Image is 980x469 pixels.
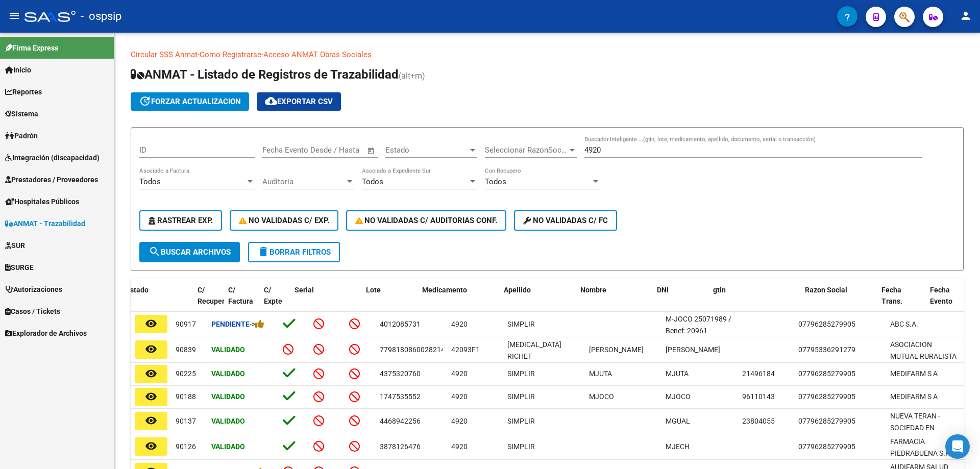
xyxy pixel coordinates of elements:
span: DNI [657,286,669,294]
span: 90839 [176,345,196,354]
strong: Validado [211,442,245,451]
button: forzar actualizacion [131,92,249,111]
datatable-header-cell: Serial [290,279,362,324]
a: Acceso ANMAT Obras Sociales [263,50,372,59]
span: (alt+m) [399,71,425,81]
span: 90917 [176,320,196,328]
span: Estado [385,145,468,155]
span: MJUTA [666,369,689,378]
span: C/ Expte [264,286,282,306]
span: Todos [362,177,383,186]
span: Lote [366,286,381,294]
span: 4468942256 [380,417,421,425]
mat-icon: remove_red_eye [145,367,157,380]
span: Buscar Archivos [149,248,231,257]
span: No validadas c/ FC [523,216,608,225]
span: MGUAL [666,417,690,425]
datatable-header-cell: C/ Expte [260,279,290,324]
span: Inicio [5,64,31,76]
span: C/ Recupero [198,286,229,306]
button: No Validadas c/ Exp. [230,210,338,231]
span: MJECH [666,442,690,451]
datatable-header-cell: C/ Recupero [193,279,224,324]
span: -> [250,320,264,328]
button: Rastrear Exp. [139,210,222,231]
span: 1747535552 [380,392,421,401]
span: Razon Social [805,286,847,294]
span: SIMPLIR [507,320,535,328]
span: 4920 [451,320,468,328]
span: 07796285279905 [798,320,855,328]
a: Documentacion trazabilidad [372,50,467,59]
span: Medicamento [422,286,467,294]
span: Fecha Evento [930,286,952,306]
span: NUEVA TERAN - SOCIEDAD EN COMANDITA SIMPLE [890,412,957,443]
span: Explorador de Archivos [5,328,87,339]
button: No validadas c/ FC [514,210,617,231]
a: Como Registrarse [200,50,261,59]
div: Open Intercom Messenger [945,434,970,459]
datatable-header-cell: Fecha Trans. [877,279,926,324]
datatable-header-cell: Nombre [576,279,653,324]
datatable-header-cell: gtin [709,279,801,324]
datatable-header-cell: DNI [653,279,709,324]
strong: Validado [211,417,245,425]
span: ABC S.A. [890,320,918,328]
span: Exportar CSV [265,97,333,106]
span: 96110143 [742,392,775,401]
datatable-header-cell: Fecha Evento [926,279,974,324]
span: 3878126476 [380,442,421,451]
span: MJOCO [666,392,691,401]
button: Open calendar [365,145,377,157]
span: Rastrear Exp. [149,216,213,225]
span: 07796285279905 [798,442,855,451]
datatable-header-cell: Estado [122,279,193,324]
span: MJOCO [589,392,614,401]
span: SIMPLIR [507,417,535,425]
span: M-JOCO 25071989 / Benef: 20961 [666,315,731,335]
span: 90137 [176,417,196,425]
mat-icon: search [149,245,161,258]
span: Todos [485,177,506,186]
span: Estado [126,286,149,294]
mat-icon: remove_red_eye [145,440,157,452]
span: ANMAT - Listado de Registros de Trazabilidad [131,67,399,82]
span: 07795336291279 [798,345,855,354]
datatable-header-cell: Medicamento [418,279,500,324]
span: Sistema [5,108,38,119]
datatable-header-cell: C/ Factura [224,279,260,324]
span: Nombre [580,286,606,294]
span: 23804055 [742,417,775,425]
datatable-header-cell: Razon Social [801,279,877,324]
span: - ospsip [81,5,121,28]
datatable-header-cell: Lote [362,279,418,324]
strong: Validado [211,369,245,378]
span: Fecha Trans. [881,286,902,306]
span: gtin [713,286,726,294]
span: Seleccionar RazonSocial [485,145,568,155]
span: forzar actualizacion [139,97,241,106]
mat-icon: update [139,95,151,107]
span: SIMPLIR [507,392,535,401]
span: 77981808600282149204 [380,345,461,354]
span: ANMAT - Trazabilidad [5,218,85,229]
mat-icon: remove_red_eye [145,414,157,427]
span: Padrón [5,130,38,141]
span: Auditoria [262,177,345,186]
strong: Validado [211,392,245,401]
span: 90126 [176,442,196,451]
mat-icon: remove_red_eye [145,390,157,403]
span: SIMPLIR [507,442,535,451]
span: MEDIFARM S A [890,392,938,401]
span: Prestadores / Proveedores [5,174,98,185]
p: - - [131,49,964,60]
span: [PERSON_NAME] [666,345,720,354]
span: Hospitales Públicos [5,196,79,207]
span: 42093F1 [451,345,480,354]
span: 90188 [176,392,196,401]
span: 4920 [451,417,468,425]
a: Circular SSS Anmat [131,50,198,59]
span: 4920 [451,392,468,401]
span: FARMACIA PIEDRABUENA S.R.L. [890,437,958,457]
span: SUR [5,240,25,251]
